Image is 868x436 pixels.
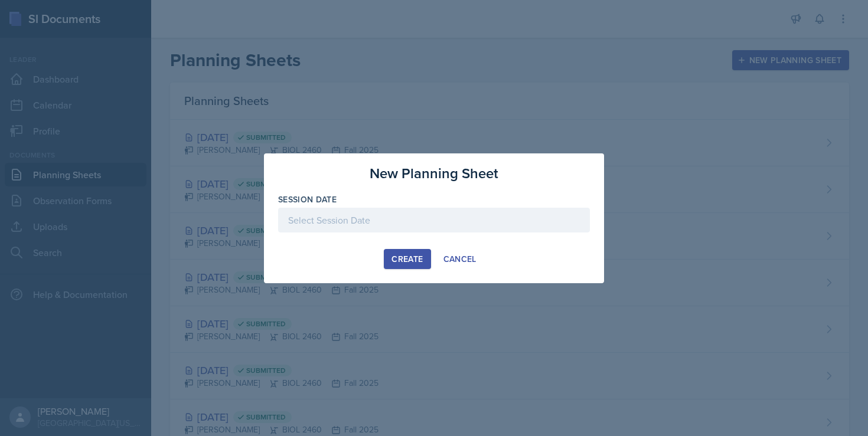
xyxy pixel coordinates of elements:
[391,254,423,264] div: Create
[278,194,337,205] label: Session Date
[370,163,498,184] h3: New Planning Sheet
[443,254,477,264] div: Cancel
[436,249,484,269] button: Cancel
[384,249,430,269] button: Create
